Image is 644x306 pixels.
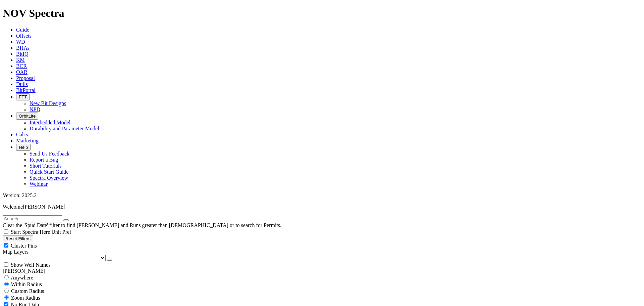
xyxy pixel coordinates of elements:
button: OrbitLite [16,113,38,120]
span: Zoom Radius [11,295,40,301]
a: BitIQ [16,51,28,57]
a: Send Us Feedback [30,151,69,157]
input: Start Spectra Here [4,229,8,234]
span: Anywhere [11,275,33,280]
a: BHAs [16,45,30,51]
a: New Bit Designs [30,100,66,106]
a: Spectra Overview [30,175,68,181]
div: Version: 2025.2 [3,192,641,199]
a: OAR [16,69,28,75]
a: NPD [30,106,40,112]
a: BCR [16,63,27,69]
a: Proposal [16,75,35,81]
a: KM [16,57,25,63]
span: [PERSON_NAME] [23,204,65,210]
span: Unit Pref [51,229,71,235]
a: Offsets [16,33,32,39]
button: FTT [16,93,30,100]
span: Help [19,145,28,150]
input: Search [3,215,62,222]
a: Dulls [16,81,28,87]
a: Quick Start Guide [30,169,68,175]
p: Welcome [3,204,641,210]
span: Clear the 'Spud Date' filter to find [PERSON_NAME] and Runs greater than [DEMOGRAPHIC_DATA] or to... [3,222,281,228]
a: Short Tutorials [30,163,62,169]
a: WD [16,39,25,45]
span: OrbitLite [19,114,36,119]
a: Marketing [16,138,39,143]
button: Reset Filters [3,235,33,242]
a: BitPortal [16,87,36,93]
a: Guide [16,27,29,33]
span: Show Well Names [11,262,50,268]
span: Within Radius [11,281,42,287]
div: [PERSON_NAME] [3,268,641,274]
a: Report a Bug [30,157,58,163]
span: Cluster Pins [11,243,37,249]
a: Interbedded Model [30,120,70,125]
a: Durability and Parameter Model [30,126,99,131]
button: Help [16,144,31,151]
a: Webinar [30,181,48,187]
span: Map Layers [3,249,29,255]
span: FTT [19,94,27,99]
h1: NOV Spectra [3,7,641,19]
a: Calcs [16,132,28,137]
span: Start Spectra Here [11,229,50,235]
span: Custom Radius [11,288,44,294]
